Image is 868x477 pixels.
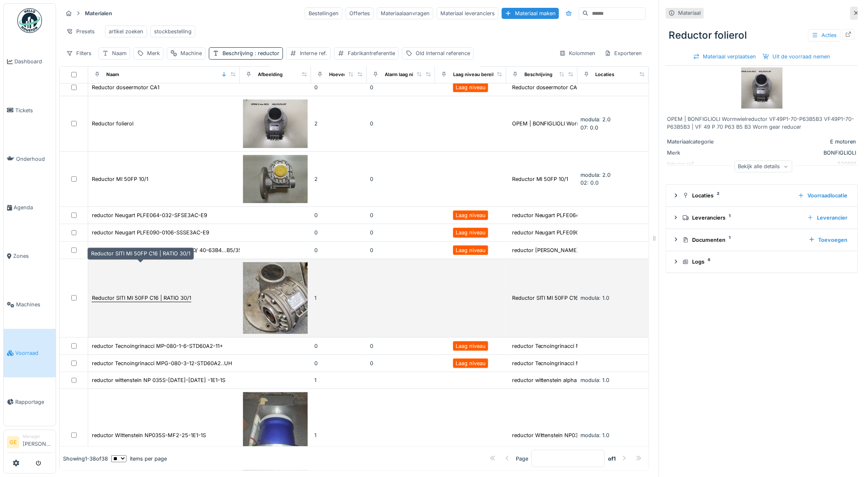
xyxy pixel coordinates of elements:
div: Materiaalcategorie [667,138,729,146]
div: 1 [314,294,363,302]
div: Offertes [346,7,374,19]
div: reductor Tecnoingrinacci MP-080-1-6-STD60A2-11+ [512,342,643,350]
div: Old internal reference [416,49,470,57]
div: 0 [314,83,363,91]
div: Kolommen [556,47,599,59]
div: Uit de voorraad nemen [760,51,834,62]
span: : reductor [253,50,279,56]
div: 0 [370,359,432,367]
summary: Leveranciers1Leverancier [669,210,854,225]
li: GE [7,436,19,449]
span: modula: 1.0 [581,377,610,383]
div: Laag niveau [456,229,486,236]
div: Materiaal maken [502,8,559,19]
div: Laag niveau [456,211,486,219]
div: Alarm laag niveau [385,71,424,78]
div: Fabrikantreferentie [348,49,395,57]
div: artikel zoeken [109,28,143,35]
img: Badge_color-CXgf-gQk.svg [17,8,42,33]
div: stockbestelling [154,28,192,35]
a: Rapportage [4,377,56,426]
div: Toevoegen [805,234,851,245]
span: Dashboard [14,58,52,65]
div: Reductor SITI MI 50FP C16 | RATIO 30/1 [512,294,611,302]
div: reductor Neugart PLFE090-0106-SSSE3AC-E9 [512,229,629,236]
summary: Documenten1Toevoegen [669,232,854,248]
div: 0 [370,175,432,183]
div: reductor wittenstein alpha NP 035S-[DATE]-[DATE] -1E1-1S [512,376,661,384]
img: Reductor folierol [742,67,783,109]
div: 0 [314,246,363,254]
div: 0 [314,211,363,219]
img: Reductor SITI MI 50FP C16 | RATIO 30/1 [243,262,308,334]
div: Naam [112,49,126,57]
div: Laag niveau [456,359,486,367]
div: Reductor folierol [92,120,133,127]
span: modula: 2.0 [581,172,611,178]
div: Interne ref. [300,49,327,57]
div: Filters [63,47,95,59]
a: Machines [4,280,56,329]
div: Materiaal verplaatsen [690,51,760,62]
div: Voorraadlocatie [795,190,851,201]
div: BONFIGLIOLI [732,149,856,157]
div: reductor Neugart PLFE064-032-SFSE3AC-E9 [512,211,627,219]
div: 0 [370,342,432,350]
span: modula: 2.0 [581,116,611,123]
div: Page [516,454,528,462]
a: Onderhoud [4,134,56,183]
span: Onderhoud [16,155,52,163]
div: 0 [370,211,432,219]
a: Voorraad [4,329,56,377]
div: reductor Tecnoingrinacci MP-080-1-6-STD60A2-11+ [92,342,223,350]
span: Rapportage [15,398,52,406]
div: E motoren [732,138,856,146]
div: Laag niveau [456,342,486,350]
div: 0 [370,229,432,236]
div: Showing 1 - 38 of 38 [63,454,108,462]
div: Reductor doseermotor CA1 [512,83,580,91]
div: reductor Wittenstein NP035S-MF2-25-1E1-1S [92,431,206,439]
a: Dashboard [4,37,56,86]
div: Laag niveau [456,246,486,254]
div: Merk [667,149,729,157]
div: reductor Neugart PLFE064-032-SFSE3AC-E9 [92,211,207,219]
div: 0 [370,120,432,127]
span: Agenda [14,204,52,211]
a: Agenda [4,183,56,232]
div: Reductor SITI MI 50FP C16 | RATIO 30/1 [87,248,194,259]
div: Beschrijving [524,71,552,78]
div: Beschrijving [222,49,279,57]
div: 2 [314,120,363,127]
a: Zones [4,232,56,280]
span: Voorraad [15,349,52,357]
summary: Logs6 [669,255,854,270]
div: Machine [180,49,202,57]
div: 1 [314,431,363,439]
summary: Locaties2Voorraadlocatie [669,188,854,203]
div: reductor Wittenstein NP035S-MF2-25-1E1-1S met ... [512,431,643,439]
div: Laag niveau bereikt? [453,71,499,78]
div: OPEM | BONFIGLIOLI Wormwielreductor VF49P1-70-P... [512,120,653,127]
div: Laag niveau [456,83,486,91]
div: Exporteren [601,47,646,59]
div: 0 [370,83,432,91]
span: Machines [16,301,52,308]
div: Reductor SITI MI 50FP C16 | RATIO 30/1 [92,294,191,302]
strong: of 1 [608,454,616,462]
a: Tickets [4,86,56,134]
div: 0 [370,246,432,254]
div: Bestellingen [305,7,342,19]
div: Merk [147,49,160,57]
span: 02: 0.0 [581,180,599,186]
div: 0 [314,342,363,350]
span: 07: 0.0 [581,125,599,131]
div: Hoeveelheid [329,71,358,78]
div: Reductor MI 50FP 10/1 [512,175,569,183]
div: reductor [PERSON_NAME] MRV40 UO3D/ 40-63B4...B5/35 opg... [512,246,678,254]
div: Naam [106,71,119,78]
div: 0 [314,359,363,367]
div: Materiaalaanvragen [377,7,433,19]
div: 2 [314,175,363,183]
div: Reductor MI 50FP 10/1 [92,175,148,183]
